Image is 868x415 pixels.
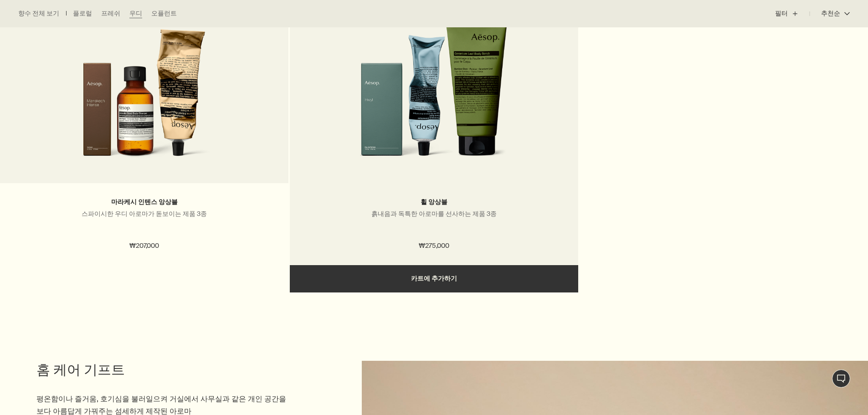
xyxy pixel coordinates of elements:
[14,210,275,218] p: 스파이시한 우디 아로마가 돋보이는 제품 3종
[419,241,449,251] span: ₩275,000
[111,198,178,206] a: 마라케시 인텐스 앙상블
[151,9,177,18] a: 오퓰런트
[290,1,578,183] a: Hwyl scented trio
[290,265,578,292] button: 카트에 추가하기 - ₩275,000
[810,3,850,25] button: 추천순
[129,9,142,18] a: 우디
[360,1,508,169] img: Hwyl scented trio
[775,3,810,25] button: 필터
[36,361,289,379] h2: 홈 케어 기프트
[129,241,159,251] span: ₩207,000
[18,9,59,18] a: 향수 전체 보기
[101,9,120,18] a: 프레쉬
[303,210,565,218] p: 흙내음과 독특한 아로마를 선사하는 제품 3종
[73,9,92,18] a: 플로럴
[421,198,447,206] a: 휠 앙상블
[832,369,850,388] button: 1:1 채팅 상담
